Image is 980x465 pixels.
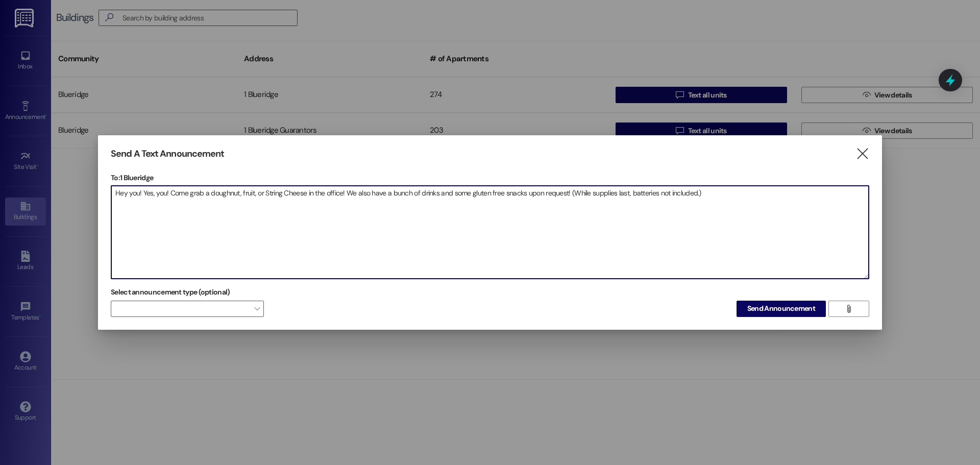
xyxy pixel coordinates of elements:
[855,149,869,159] i: 
[111,148,224,160] h3: Send A Text Announcement
[111,173,869,183] p: To: 1 Blueridge
[747,303,815,314] span: Send Announcement
[845,305,852,313] i: 
[111,284,230,300] label: Select announcement type (optional)
[111,186,869,279] textarea: Hey you! Yes, you! Come grab a doughnut, fruit, or String Cheese in the office! We also have a bu...
[111,185,869,279] div: Hey you! Yes, you! Come grab a doughnut, fruit, or String Cheese in the office! We also have a bu...
[737,301,826,317] button: Send Announcement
